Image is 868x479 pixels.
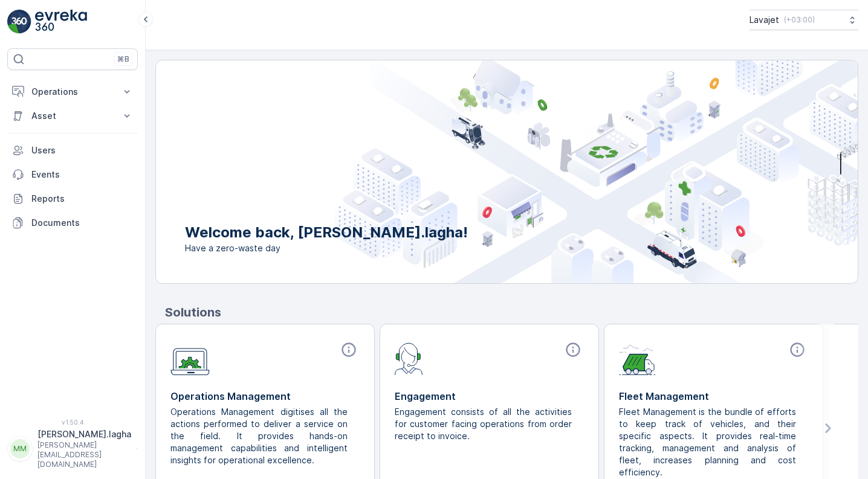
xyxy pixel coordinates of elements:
span: v 1.50.4 [7,419,138,426]
button: MM[PERSON_NAME].lagha[PERSON_NAME][EMAIL_ADDRESS][DOMAIN_NAME] [7,428,138,469]
p: [PERSON_NAME].lagha [37,428,131,440]
p: Events [31,169,133,181]
p: Welcome back, [PERSON_NAME].lagha! [185,223,468,242]
div: MM [10,439,30,458]
a: Users [7,138,138,162]
span: Have a zero-waste day [185,242,468,254]
button: Operations [7,80,138,104]
img: logo_light-DOdMpM7g.png [35,10,87,34]
img: logo [7,10,31,34]
p: ⌘B [117,54,129,64]
p: Solutions [165,303,858,321]
p: Users [31,144,133,156]
a: Documents [7,211,138,235]
p: Operations Management [170,389,360,403]
p: Asset [31,110,114,122]
img: module-icon [619,341,656,375]
p: ( +03:00 ) [784,15,815,25]
p: Engagement consists of all the activities for customer facing operations from order receipt to in... [395,406,574,442]
p: [PERSON_NAME][EMAIL_ADDRESS][DOMAIN_NAME] [37,440,131,469]
button: Asset [7,104,138,128]
img: city illustration [335,60,858,283]
p: Operations [31,86,114,98]
p: Documents [31,217,133,229]
p: Engagement [395,389,584,403]
img: module-icon [395,341,423,375]
p: Lavajet [750,14,779,26]
a: Reports [7,187,138,211]
p: Fleet Management [619,389,808,403]
button: Lavajet(+03:00) [750,10,858,30]
p: Reports [31,193,133,205]
a: Events [7,162,138,187]
img: module-icon [170,341,210,376]
p: Fleet Management is the bundle of efforts to keep track of vehicles, and their specific aspects. ... [619,406,798,478]
p: Operations Management digitises all the actions performed to deliver a service on the field. It p... [170,406,350,466]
